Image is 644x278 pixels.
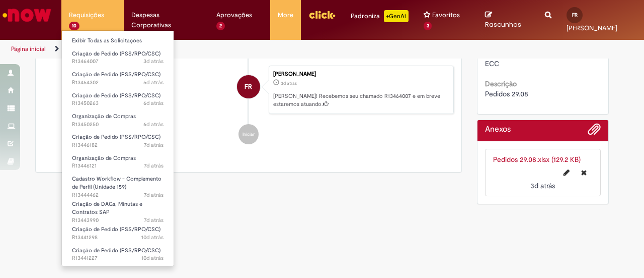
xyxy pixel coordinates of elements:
[72,154,136,162] span: Organização de Compras
[141,234,164,241] time: 22/08/2025 18:55:17
[557,164,576,181] button: Editar nome de arquivo Pedidos 29.08.xlsx
[61,30,175,266] ul: Requisições
[144,191,164,199] time: 25/08/2025 14:11:25
[144,191,164,199] span: 7d atrás
[143,58,164,65] span: 3d atrás
[308,7,336,22] img: click_logo_yellow_360x200.png
[216,10,252,20] span: Aprovações
[62,224,174,243] a: Aberto R13441298 : Criação de Pedido (PSS/RPO/CSC)
[72,216,164,225] span: R13443990
[72,175,162,191] span: Cadastro Workflow - Complemento de Perfil (Unidade 159)
[567,24,617,32] span: [PERSON_NAME]
[72,234,164,242] span: R13441298
[72,99,164,107] span: R13450263
[572,12,578,18] span: FR
[273,71,448,77] div: [PERSON_NAME]
[530,181,555,190] span: 3d atrás
[245,75,252,99] span: FR
[62,199,174,220] a: Aberto R13443990 : Criação de DAGs, Minutas e Contratos SAP
[62,174,174,195] a: Aberto R13444462 : Cadastro Workflow - Complemento de Perfil (Unidade 159)
[69,22,79,30] span: 10
[351,10,409,22] div: Padroniza
[141,254,164,262] time: 22/08/2025 18:10:35
[143,121,164,128] span: 6d atrás
[62,153,174,172] a: Aberto R13446121 : Organização de Compras
[72,247,160,254] span: Criação de Pedido (PSS/RPO/CSC)
[485,20,521,29] span: Rascunhos
[72,92,160,99] span: Criação de Pedido (PSS/RPO/CSC)
[485,125,511,134] h2: Anexos
[43,66,454,114] li: Flavia Ribeiro Da Rosa
[62,69,174,88] a: Aberto R13454302 : Criação de Pedido (PSS/RPO/CSC)
[62,245,174,264] a: Aberto R13441227 : Criação de Pedido (PSS/RPO/CSC)
[144,141,164,149] span: 7d atrás
[141,254,164,262] span: 10d atrás
[588,123,601,141] button: Adicionar anexos
[237,75,260,98] div: Flavia Ribeiro Da Rosa
[72,58,164,66] span: R13464007
[72,141,164,149] span: R13446182
[72,226,160,233] span: Criação de Pedido (PSS/RPO/CSC)
[144,162,164,170] span: 7d atrás
[143,121,164,128] time: 26/08/2025 18:55:28
[143,99,164,107] span: 6d atrás
[72,191,164,199] span: R13444462
[485,79,517,88] b: Descrição
[144,216,164,224] span: 7d atrás
[72,71,160,78] span: Criação de Pedido (PSS/RPO/CSC)
[62,48,174,67] a: Aberto R13464007 : Criação de Pedido (PSS/RPO/CSC)
[144,162,164,170] time: 25/08/2025 18:53:57
[1,5,53,25] img: ServiceNow
[485,89,528,98] span: Pedidos 29.08
[144,216,164,224] time: 25/08/2025 12:06:10
[432,10,460,20] span: Favoritos
[72,254,164,262] span: R13441227
[62,111,174,130] a: Aberto R13450250 : Organização de Compras
[69,10,104,20] span: Requisições
[144,141,164,149] time: 25/08/2025 20:01:38
[493,155,581,164] a: Pedidos 29.08.xlsx (129.2 KB)
[216,22,225,30] span: 2
[143,99,164,107] time: 26/08/2025 19:06:55
[281,80,297,86] span: 3d atrás
[485,59,499,68] span: ECC
[11,45,46,53] a: Página inicial
[485,11,530,29] a: Rascunhos
[72,113,136,120] span: Organização de Compras
[143,79,164,86] span: 5d atrás
[62,90,174,109] a: Aberto R13450263 : Criação de Pedido (PSS/RPO/CSC)
[131,10,201,30] span: Despesas Corporativas
[72,50,160,58] span: Criação de Pedido (PSS/RPO/CSC)
[72,200,142,216] span: Criação de DAGs, Minutas e Contratos SAP
[143,58,164,65] time: 29/08/2025 18:33:34
[575,164,593,181] button: Excluir Pedidos 29.08.xlsx
[273,92,448,108] p: [PERSON_NAME]! Recebemos seu chamado R13464007 e em breve estaremos atuando.
[62,35,174,46] a: Exibir Todas as Solicitações
[62,132,174,150] a: Aberto R13446182 : Criação de Pedido (PSS/RPO/CSC)
[384,10,409,22] p: +GenAi
[72,121,164,129] span: R13450250
[278,10,293,20] span: More
[72,79,164,87] span: R13454302
[530,181,555,190] time: 29/08/2025 18:33:30
[424,22,432,30] span: 3
[72,162,164,170] span: R13446121
[281,80,297,86] time: 29/08/2025 18:33:32
[141,234,164,241] span: 10d atrás
[72,133,160,141] span: Criação de Pedido (PSS/RPO/CSC)
[8,40,422,59] ul: Trilhas de página
[143,79,164,86] time: 27/08/2025 20:07:32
